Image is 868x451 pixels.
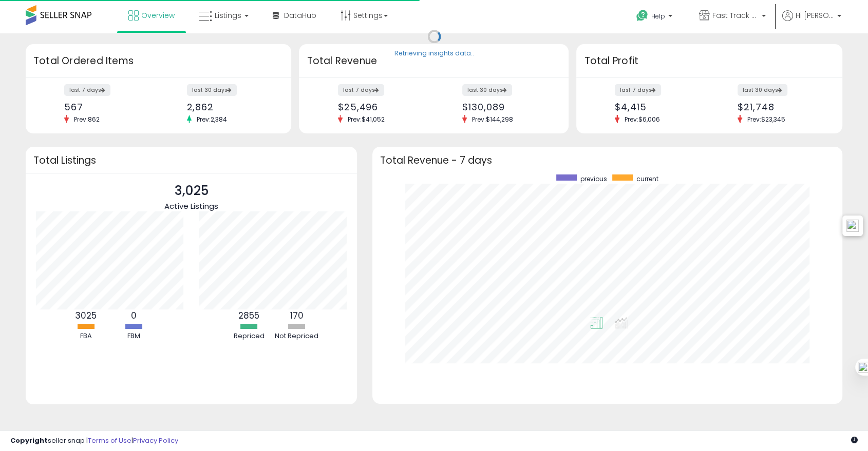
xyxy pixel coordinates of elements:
h3: Total Ordered Items [33,54,284,68]
a: Help [628,2,683,33]
h3: Total Revenue [307,54,561,68]
div: FBM [110,331,157,341]
div: $25,496 [338,102,426,112]
b: 3025 [75,309,97,322]
div: $130,089 [462,102,551,112]
b: 170 [290,309,304,322]
span: Prev: $6,006 [619,115,665,124]
span: current [636,174,658,183]
span: Active Listings [164,201,218,211]
span: Help [651,12,665,21]
span: Overview [141,10,175,21]
div: FBA [63,331,109,341]
span: Fast Track FBA [712,10,759,21]
h3: Total Listings [33,156,349,164]
strong: Copyright [10,436,48,445]
span: Hi [PERSON_NAME] [796,10,834,21]
span: Prev: 2,384 [192,115,232,124]
div: Retrieving insights data.. [394,49,474,58]
div: 2,862 [187,102,274,112]
label: last 7 days [64,84,110,96]
div: Not Repriced [274,331,320,341]
span: Prev: 862 [69,115,105,124]
label: last 30 days [462,84,512,96]
a: Privacy Policy [133,436,178,445]
div: $21,748 [738,102,824,112]
span: DataHub [284,10,316,21]
div: 567 [64,102,151,112]
span: previous [580,174,607,183]
span: Listings [215,10,241,21]
label: last 30 days [738,84,787,96]
a: Hi [PERSON_NAME] [782,10,841,33]
b: 0 [131,309,137,322]
p: 3,025 [164,181,218,201]
h3: Total Profit [584,54,834,68]
img: icon48.png [846,220,859,232]
span: Prev: $41,052 [343,115,390,124]
h3: Total Revenue - 7 days [380,156,835,164]
div: seller snap | | [10,436,178,446]
a: Terms of Use [88,436,131,445]
span: Prev: $23,345 [742,115,790,124]
b: 2855 [238,309,259,322]
label: last 7 days [615,84,661,96]
div: $4,415 [615,102,702,112]
i: Get Help [636,9,649,22]
label: last 7 days [338,84,384,96]
label: last 30 days [187,84,237,96]
span: Prev: $144,298 [467,115,518,124]
div: Repriced [226,331,272,341]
